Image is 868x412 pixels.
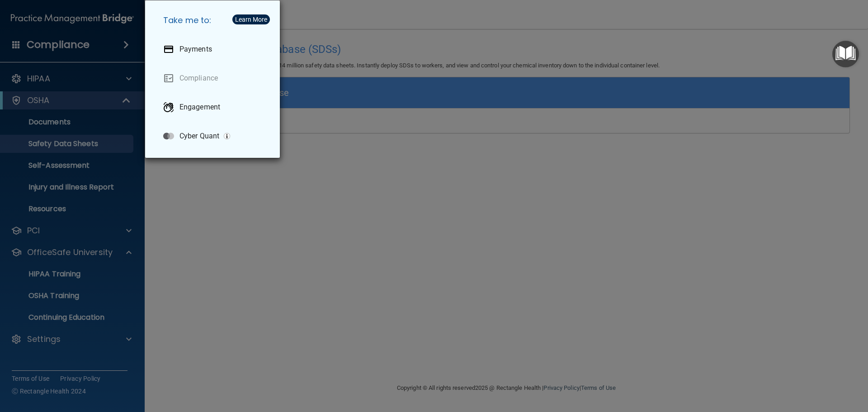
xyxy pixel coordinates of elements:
[179,103,220,112] p: Engagement
[179,45,212,54] p: Payments
[156,95,273,120] a: Engagement
[179,132,219,141] p: Cyber Quant
[832,41,859,67] button: Open Resource Center
[232,14,270,24] button: Learn More
[156,8,273,33] h5: Take me to:
[156,123,273,149] a: Cyber Quant
[235,16,267,23] div: Learn More
[156,66,273,91] a: Compliance
[156,37,273,62] a: Payments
